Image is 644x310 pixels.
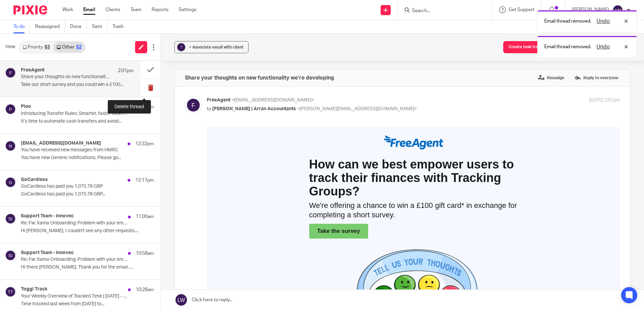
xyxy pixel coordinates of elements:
[5,213,16,224] img: svg%3E
[21,155,154,161] p: You have new Generic notifications. Please go...
[189,45,244,49] span: + Associate email with client
[5,43,15,51] span: View
[136,250,154,257] p: 10:58am
[5,104,16,115] img: svg%3E
[21,184,127,189] p: GoCardless has paid you 1,075.78 GBP
[177,8,237,23] img: FreeAgent
[212,106,296,111] span: [PERSON_NAME] | Arran Accountants
[231,98,314,102] span: <[EMAIL_ADDRESS][DOMAIN_NAME]>
[179,6,196,13] a: Settings
[297,106,417,111] span: <[PERSON_NAME][EMAIL_ADDRESS][DOMAIN_NAME]>
[5,67,16,78] img: svg%3E
[118,67,134,74] p: 2:01pm
[21,141,101,146] h4: [EMAIL_ADDRESS][DOMAIN_NAME]
[5,286,16,297] img: svg%3E
[92,20,107,33] a: Sent
[102,289,311,297] p: If you're interested, please complete the survey below.
[21,301,154,307] p: Time tracked last week from [DATE] to...
[21,74,111,80] p: Share your thoughts on new functionality we’re developing
[136,213,154,220] p: 11:00am
[21,250,74,256] h4: Support Team - Innovec
[5,141,16,151] img: svg%3E
[612,5,623,15] img: svg%3E
[5,177,16,188] img: svg%3E
[76,45,82,50] div: 52
[83,6,95,13] a: Email
[130,6,141,13] a: Team
[110,101,153,107] a: Take the survey
[70,20,87,33] a: Done
[21,119,154,124] p: It’s time to automate cash transfers and avoid...
[136,286,154,293] p: 10:28am
[177,43,185,51] div: ?
[13,20,30,33] a: To do
[102,240,311,265] p: We’re always trying to improve the experience of FreeAgent. Our user research team is looking for...
[185,97,202,114] img: svg%3E
[174,41,249,53] button: ? + Associate email with client
[35,20,65,33] a: Reassigned
[544,18,591,25] p: Email thread removed.
[102,74,311,93] h4: We're offering a chance to win a £100 gift card* in exchange for completing a short survey.
[544,43,591,50] p: Email thread removed.
[105,6,120,13] a: Clients
[21,213,74,219] h4: Support Team - Innovec
[536,73,566,83] label: Reassign
[138,104,154,111] p: 1:40pm
[44,45,50,50] div: 63
[21,82,134,88] p: Take our short survey and you could win a £100...
[573,73,620,83] label: Reply to everyone
[21,257,127,262] p: Re: Fw: Xama Onboarding: Problem with your email connection, emails will not be sent - Ticket Upd...
[102,120,311,224] img: Illustration of a survey stand with smiley face buttons ranging from happy to sad with text readi...
[207,106,211,111] span: to
[21,286,47,292] h4: Toggl Track
[152,6,168,13] a: Reports
[135,141,154,147] p: 12:32pm
[5,250,16,261] img: svg%3E
[594,17,612,25] button: Undo
[185,74,334,81] h4: Share your thoughts on new functionality we’re developing
[21,111,127,117] p: Introducing Transfer Rules: Smarter, faster cash management
[102,31,311,71] h1: How can we best empower users to track their finances with Tracking Groups?
[207,98,230,102] span: FreeAgent
[135,177,154,184] p: 12:17pm
[62,6,73,13] a: Work
[594,43,612,51] button: Undo
[13,5,47,14] img: Pixie
[112,20,129,33] a: Trash
[589,97,620,104] p: [DATE] 2:01pm
[21,228,154,234] p: Hi [PERSON_NAME], I couldn't see any other requests,...
[21,147,127,153] p: You have received new messages from HMRC
[21,220,127,226] p: Re: Fw: Xama Onboarding: Problem with your email connection, emails will not be sent - Ticket Upd...
[21,67,44,73] h4: FreeAgent
[19,42,53,53] a: Priority63
[53,42,85,53] a: Other52
[21,104,31,110] h4: Pleo
[21,191,154,197] p: GoCardless has paid you 1,075.78 GBP...
[102,269,311,285] p: If you can spare a few minutes before [DATE], we're offering the chance to win a £100 Tremendous ...
[21,293,127,299] p: Your Weekly Overview of Tracked Time | [DATE] - [DATE]
[21,265,154,270] p: HI there [PERSON_NAME], Thank you for the email. ...
[21,177,48,183] h4: GoCardless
